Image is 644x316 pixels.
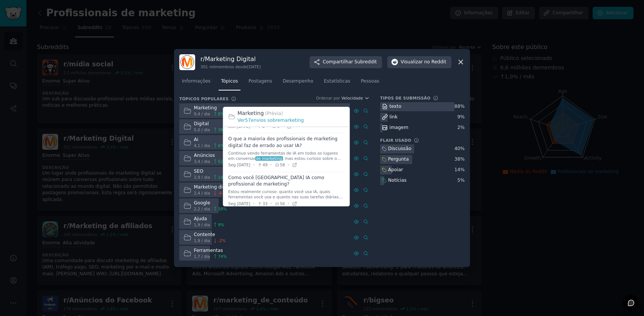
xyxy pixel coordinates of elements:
font: Tópicos populares [179,97,228,101]
font: 1,7 / dia [194,254,210,259]
font: 88 [454,104,461,109]
font: 5,0 / dia [194,127,210,132]
font: · [288,201,289,207]
font: · [253,201,254,207]
font: % [460,156,465,162]
font: Tipos de submissão [380,96,430,100]
font: 14 [454,167,461,172]
font: · [253,123,254,129]
a: Tópicos [219,75,241,91]
a: Ver57envios sobremarketing [237,118,304,123]
font: · [282,123,284,129]
font: % [460,146,465,151]
font: 57 [245,118,251,123]
font: Digital [194,121,209,126]
font: Seg [DATE] [228,201,251,206]
font: 2,4 / dia [194,191,210,195]
font: Compartilhar [323,59,353,64]
font: texto [390,104,402,109]
font: 9 [218,222,220,227]
font: · [270,162,272,168]
font: % [460,104,465,109]
font: 9,4 / dia [194,112,210,116]
font: % [460,178,465,183]
font: Contente [194,232,215,237]
font: 3,4 / dia [194,159,210,164]
a: Postagens [246,75,275,91]
font: r/ [200,55,205,63]
font: 5 [458,178,461,183]
font: Notícias [388,178,407,183]
button: CompartilharSubreddit [310,56,382,68]
font: Tópicos [221,78,238,84]
font: · [268,123,269,129]
font: Subreddit [354,59,377,64]
font: Pessoas [361,78,379,84]
font: % [460,125,465,130]
font: Discussão [388,146,411,151]
font: · [253,162,254,168]
font: 2,2 / dia [194,207,210,211]
font: % [223,254,227,259]
font: 8 [218,112,220,116]
font: Velocidade [341,96,363,100]
font: marketing [280,118,304,123]
font: · [270,201,272,207]
font: , mas estou curioso sobre o outro lado. Para aqueles que trabalham na área ou... [228,156,341,166]
font: Ferramentas [194,248,223,253]
font: (Prévia) [265,111,283,116]
font: Informações [182,78,211,84]
font: 38 [218,127,223,132]
font: -2 [218,238,222,243]
font: 40 [454,146,461,151]
font: Pergunta [388,156,409,162]
font: % [460,167,465,172]
a: Informações [179,75,213,91]
font: imagem [390,125,408,130]
font: Google [194,200,210,206]
font: Apoiar [388,167,403,172]
font: 74 [218,254,223,259]
button: Velocidade [341,95,370,101]
font: 38 [454,156,461,162]
font: Seg [DATE] [228,163,251,167]
font: link [390,114,398,120]
font: Estatísticas [324,78,350,84]
font: 14 [218,175,223,179]
a: Pessoas [358,75,382,91]
font: Ordenar por [316,96,340,100]
font: 6 [218,143,220,148]
font: Postagens [248,78,272,84]
font: 39 [218,207,223,211]
font: % [220,222,224,227]
img: Marketing Digital [179,54,195,70]
font: Marketing [194,105,217,110]
font: · [288,162,289,168]
font: Continuo vendo ferramentas de IA em todos os lugares em conversas [228,151,338,161]
font: 1,9 / dia [194,238,210,243]
font: Marketing [237,110,264,116]
button: Visualizarno Reddit [387,56,451,68]
font: Flair Usado [380,138,411,143]
font: % [460,114,465,120]
font: Marketing digital [194,184,233,190]
font: Ai [194,137,199,142]
font: 1,9 / dia [194,222,210,227]
font: 9 [458,114,461,120]
font: 58 [280,163,285,167]
font: 301 mil [200,64,215,69]
font: Anúncios [194,153,215,158]
font: membros desde [215,64,247,69]
font: Estou realmente curioso: quanto você usa IA, quais ferramentas você usa e quanto nas suas tarefas... [228,190,344,210]
font: 56 [280,201,285,206]
a: Estatísticas [321,75,353,91]
font: SEO [194,169,203,174]
font: % [222,238,226,243]
font: 33 [263,201,268,206]
font: 49 [263,163,268,167]
font: Visualizar [401,59,423,64]
a: Desempenho [280,75,316,91]
font: 62 [218,159,223,164]
font: 4,1 / dia [194,143,210,148]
